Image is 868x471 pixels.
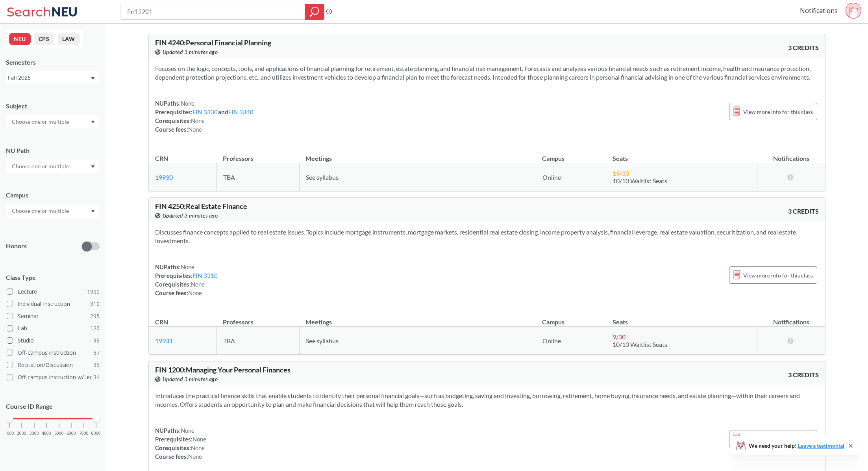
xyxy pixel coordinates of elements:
input: Choose one or multiple [8,206,74,216]
span: 9 / 30 [613,333,626,341]
div: CRN [155,318,168,326]
span: 310 [90,300,100,308]
span: View more info for this class [743,270,813,280]
span: 8000 [91,431,101,436]
th: Campus [536,310,606,327]
span: 34 [93,373,100,382]
a: FIN 3340 [228,108,254,115]
span: 98 [93,336,100,345]
div: Fall 2025 [8,73,90,82]
span: View more info for this class [743,434,813,444]
td: TBA [217,163,299,191]
svg: Dropdown arrow [91,121,95,124]
span: 3 CREDITS [788,207,819,216]
th: Seats [606,146,757,163]
span: 35 [93,361,100,369]
label: Off-campus instruction [7,348,100,358]
label: Individual Instruction [7,299,100,309]
span: 3 CREDITS [788,43,819,52]
span: 126 [90,324,100,333]
div: NU Path [6,146,100,155]
label: Off-campus instruction w/ lec [7,372,100,382]
span: 3000 [30,431,39,436]
span: None [188,289,202,296]
div: Subject [6,102,100,110]
label: Lecture [7,287,100,297]
span: None [181,427,195,434]
span: 295 [90,312,100,320]
svg: Dropdown arrow [91,77,95,80]
th: Notifications [757,310,825,327]
span: Updated 3 minutes ago [163,48,218,56]
th: Notifications [757,146,825,163]
a: FIN 3310 [192,272,218,279]
section: Introduces the practical finance skills that enable students to identify their personal financial... [155,391,819,409]
th: Professors [217,310,299,327]
p: Honors [6,242,27,251]
input: Class, professor, course number, "phrase" [126,5,299,19]
span: None [191,117,205,124]
span: 3 CREDITS [788,370,819,379]
th: Meetings [299,146,536,163]
div: Dropdown arrow [6,115,100,128]
button: NEU [9,33,31,45]
div: NUPaths: Prerequisites: and Corequisites: Course fees: [155,99,254,134]
span: None [191,444,205,451]
div: Campus [6,191,100,199]
th: Seats [606,310,757,327]
div: Fall 2025Dropdown arrow [6,71,100,84]
div: Semesters [6,58,100,67]
label: Recitation/Discussion [7,360,100,370]
span: None [181,100,195,107]
th: Professors [217,146,299,163]
span: 6000 [67,431,76,436]
span: See syllabus [306,173,339,181]
div: NUPaths: Prerequisites: Corequisites: Course fees: [155,262,218,297]
span: 67 [93,348,100,357]
input: Choose one or multiple [8,117,74,127]
svg: Dropdown arrow [91,210,95,213]
p: Course ID Range [6,402,100,411]
svg: magnifying glass [310,6,319,17]
div: NUPaths: Prerequisites: Corequisites: Course fees: [155,426,207,461]
td: TBA [217,327,299,355]
span: 1900 [87,287,100,296]
th: Campus [536,146,606,163]
span: FIN 1200 : Managing Your Personal Finances [155,365,291,374]
span: None [188,126,202,133]
label: Studio [7,335,100,346]
button: LAW [57,33,80,45]
a: Leave a testimonial [798,442,844,449]
span: 10/10 Waitlist Seats [613,341,667,348]
th: Meetings [299,310,536,327]
section: Focuses on the logic, concepts, tools, and applications of financial planning for retirement, est... [155,64,819,82]
span: 1000 [5,431,14,436]
span: Updated 3 minutes ago [163,375,218,384]
span: We need your help! [749,443,844,449]
td: Online [536,163,606,191]
span: 4000 [42,431,51,436]
span: Updated 3 minutes ago [163,211,218,220]
span: None [188,453,202,460]
span: Class Type [6,273,100,282]
a: 19930 [155,173,173,181]
button: CPS [34,33,54,45]
a: 19931 [155,337,173,344]
a: Notifications [800,6,838,15]
span: 10/10 Waitlist Seats [613,177,667,184]
span: 7000 [79,431,89,436]
a: FIN 3330 [192,108,218,115]
div: CRN [155,154,168,163]
span: FIN 4240 : Personal Financial Planning [155,38,271,47]
input: Choose one or multiple [8,162,74,171]
span: 19 / 30 [613,169,629,177]
span: None [191,281,205,288]
section: Discusses finance concepts applied to real estate issues. Topics include mortgage instruments, mo... [155,228,819,245]
span: None [192,436,207,443]
div: Dropdown arrow [6,204,100,218]
span: None [181,263,195,270]
span: 5000 [54,431,64,436]
div: Dropdown arrow [6,160,100,173]
svg: Dropdown arrow [91,165,95,168]
div: magnifying glass [305,4,324,20]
